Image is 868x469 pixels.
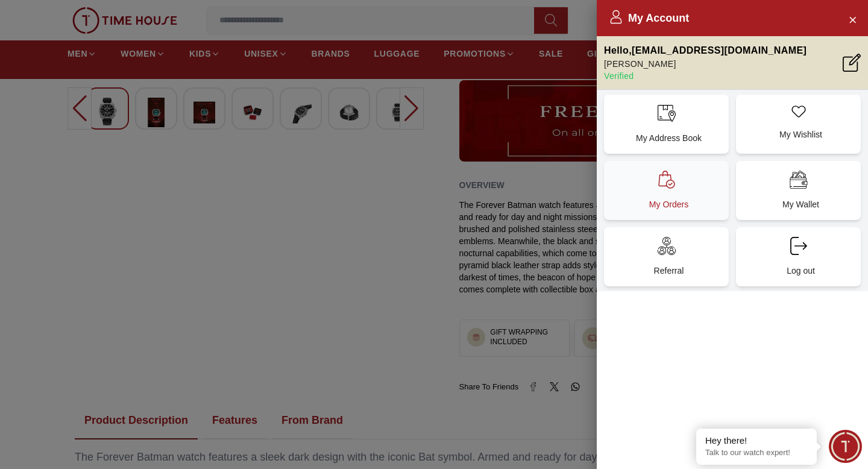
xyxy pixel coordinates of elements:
p: Talk to our watch expert! [705,448,808,458]
h2: My Account [609,10,689,27]
p: Hello , [EMAIL_ADDRESS][DOMAIN_NAME] [604,43,807,58]
p: Referral [614,265,724,277]
div: Chat Widget [829,430,862,463]
p: [PERSON_NAME] [604,58,807,70]
p: My Wishlist [746,128,856,140]
p: My Address Book [614,132,724,144]
p: My Orders [614,198,724,210]
button: Close Account [843,10,862,29]
p: Log out [746,265,856,277]
p: My Wallet [746,198,856,210]
p: Verified [604,70,807,82]
div: Hey there! [705,435,808,447]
